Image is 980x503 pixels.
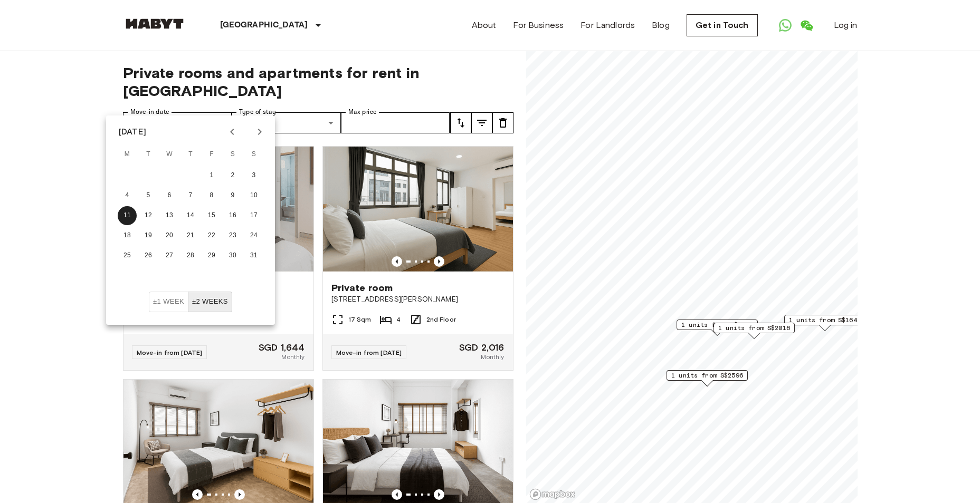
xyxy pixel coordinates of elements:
[687,14,758,36] a: Get in Touch
[426,315,456,324] span: 2nd Floor
[244,246,263,265] button: 31
[652,19,670,32] a: Blog
[160,246,179,265] button: 27
[139,206,158,225] button: 12
[322,146,513,371] a: Marketing picture of unit SG-01-001-001-02Previous imagePrevious imagePrivate room[STREET_ADDRESS...
[139,186,158,205] button: 5
[139,226,158,245] button: 19
[251,123,269,141] button: Next month
[718,323,790,333] span: 1 units from S$2016
[223,123,241,141] button: Previous month
[223,246,242,265] button: 30
[529,488,576,500] a: Mapbox logo
[244,186,263,205] button: 10
[202,246,221,265] button: 29
[244,206,263,225] button: 17
[434,489,444,500] button: Previous image
[677,320,758,336] div: Map marker
[471,112,492,133] button: tune
[244,144,263,165] span: Sunday
[244,166,263,185] button: 3
[392,489,402,500] button: Previous image
[775,15,796,36] a: Open WhatsApp
[459,343,504,352] span: SGD 2,016
[681,320,753,330] span: 1 units from S$5996
[348,315,372,324] span: 17 Sqm
[223,226,242,245] button: 23
[202,226,221,245] button: 22
[118,206,137,225] button: 11
[244,226,263,245] button: 24
[223,206,242,225] button: 16
[137,349,203,356] span: Move-in from [DATE]
[396,315,401,324] span: 4
[331,294,505,305] span: [STREET_ADDRESS][PERSON_NAME]
[239,108,276,117] label: Type of stay
[450,112,471,133] button: tune
[220,19,308,32] p: [GEOGRAPHIC_DATA]
[149,292,232,312] div: Move In Flexibility
[581,19,635,32] a: For Landlords
[348,108,377,117] label: Max price
[323,147,513,273] img: Marketing picture of unit SG-01-001-001-02
[223,144,242,165] span: Saturday
[281,352,305,362] span: Monthly
[434,256,444,267] button: Previous image
[202,144,221,165] span: Friday
[139,246,158,265] button: 26
[671,371,743,380] span: 1 units from S$2596
[667,370,748,386] div: Map marker
[796,15,817,36] a: Open WeChat
[202,206,221,225] button: 15
[118,246,137,265] button: 25
[234,489,245,500] button: Previous image
[160,186,179,205] button: 6
[202,186,221,205] button: 8
[119,125,146,138] div: [DATE]
[834,19,858,32] a: Log in
[472,19,497,32] a: About
[160,144,179,165] span: Wednesday
[336,349,402,356] span: Move-in from [DATE]
[392,256,402,267] button: Previous image
[713,323,795,339] div: Map marker
[789,315,861,325] span: 1 units from S$1644
[181,206,200,225] button: 14
[118,226,137,245] button: 18
[160,226,179,245] button: 20
[202,166,221,185] button: 1
[492,112,513,133] button: tune
[130,108,169,117] label: Move-in date
[181,144,200,165] span: Thursday
[149,292,188,312] button: ±1 week
[513,19,564,32] a: For Business
[259,343,305,352] span: SGD 1,644
[481,352,504,362] span: Monthly
[784,315,865,331] div: Map marker
[192,489,203,500] button: Previous image
[139,144,158,165] span: Tuesday
[331,282,393,294] span: Private room
[118,186,137,205] button: 4
[188,292,232,312] button: ±2 weeks
[223,166,242,185] button: 2
[181,246,200,265] button: 28
[123,64,513,100] span: Private rooms and apartments for rent in [GEOGRAPHIC_DATA]
[118,144,137,165] span: Monday
[223,186,242,205] button: 9
[160,206,179,225] button: 13
[123,18,186,29] img: Habyt
[181,226,200,245] button: 21
[181,186,200,205] button: 7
